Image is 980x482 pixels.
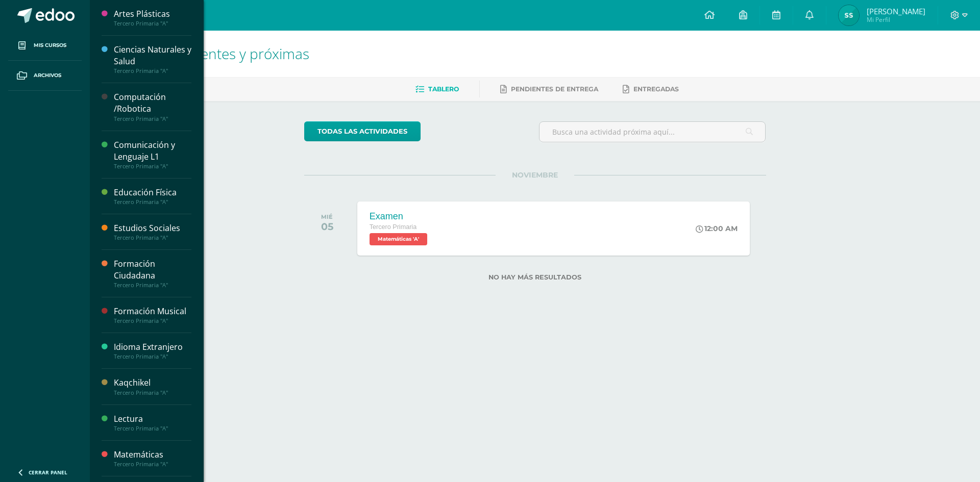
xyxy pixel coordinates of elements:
[8,61,82,91] a: Archivos
[114,461,191,468] div: Tercero Primaria "A"
[370,223,416,231] span: Tercero Primaria
[114,187,191,198] div: Educación Física
[114,377,191,396] a: KaqchikelTercero Primaria "A"
[428,85,459,93] span: Tablero
[304,121,421,141] a: todas las Actividades
[114,377,191,389] div: Kaqchikel
[114,139,191,170] a: Comunicación y Lenguaje L1Tercero Primaria "A"
[114,413,191,432] a: LecturaTercero Primaria "A"
[34,41,66,49] span: Mis cursos
[415,81,459,97] a: Tablero
[114,449,191,461] div: Matemáticas
[114,413,191,425] div: Lectura
[34,71,61,80] span: Archivos
[114,317,191,324] div: Tercero Primaria "A"
[114,341,191,360] a: Idioma ExtranjeroTercero Primaria "A"
[114,222,191,241] a: Estudios SocialesTercero Primaria "A"
[114,8,191,20] div: Artes Plásticas
[633,85,679,93] span: Entregadas
[114,198,191,206] div: Tercero Primaria "A"
[500,81,598,97] a: Pendientes de entrega
[304,273,766,281] label: No hay más resultados
[114,425,191,432] div: Tercero Primaria "A"
[839,5,859,26] img: 9aa8c09d4873c39cffdb712262df7f99.png
[114,341,191,353] div: Idioma Extranjero
[114,306,191,317] div: Formación Musical
[696,224,738,233] div: 12:00 AM
[114,234,191,241] div: Tercero Primaria "A"
[114,20,191,27] div: Tercero Primaria "A"
[102,44,309,63] span: Actividades recientes y próximas
[370,233,427,245] span: Matemáticas 'A'
[540,122,766,142] input: Busca una actividad próxima aquí...
[114,282,191,289] div: Tercero Primaria "A"
[114,67,191,74] div: Tercero Primaria "A"
[114,449,191,468] a: MatemáticasTercero Primaria "A"
[321,213,333,220] div: MIÉ
[114,91,191,115] div: Computación /Robotica
[114,44,191,74] a: Ciencias Naturales y SaludTercero Primaria "A"
[114,8,191,27] a: Artes PlásticasTercero Primaria "A"
[370,211,430,222] div: Examen
[114,139,191,163] div: Comunicación y Lenguaje L1
[114,389,191,396] div: Tercero Primaria "A"
[29,469,67,476] span: Cerrar panel
[114,258,191,289] a: Formación CiudadanaTercero Primaria "A"
[114,115,191,122] div: Tercero Primaria "A"
[114,187,191,206] a: Educación FísicaTercero Primaria "A"
[321,220,333,233] div: 05
[867,15,925,24] span: Mi Perfil
[114,306,191,324] a: Formación MusicalTercero Primaria "A"
[867,6,925,16] span: [PERSON_NAME]
[8,31,82,61] a: Mis cursos
[114,91,191,122] a: Computación /RoboticaTercero Primaria "A"
[114,44,191,67] div: Ciencias Naturales y Salud
[114,222,191,234] div: Estudios Sociales
[114,163,191,170] div: Tercero Primaria "A"
[511,85,598,93] span: Pendientes de entrega
[114,258,191,282] div: Formación Ciudadana
[496,170,574,180] span: NOVIEMBRE
[623,81,679,97] a: Entregadas
[114,353,191,360] div: Tercero Primaria "A"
